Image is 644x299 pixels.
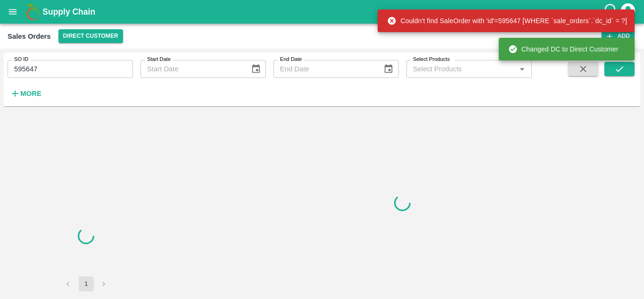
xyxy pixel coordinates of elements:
button: Choose date [247,60,265,78]
label: End Date [280,56,302,63]
input: Select Products [409,63,513,75]
button: open drawer [2,1,24,23]
a: Supply Chain [42,5,603,18]
label: Select Products [413,56,450,63]
button: Choose date [380,60,397,78]
button: page 1 [79,276,94,291]
button: More [8,85,44,102]
button: Select DC [58,29,123,43]
label: SO ID [14,56,28,63]
div: Couldn't find SaleOrder with 'id'=595647 [WHERE `sale_orders`.`dc_id` = ?] [387,12,627,29]
div: account of current user [619,2,636,22]
input: Start Date [140,60,243,78]
nav: pagination navigation [59,276,113,291]
div: Changed DC to Direct Customer [508,41,619,58]
button: Open [516,63,528,75]
input: End Date [273,60,376,78]
label: Start Date [147,56,171,63]
strong: More [20,90,41,97]
input: Enter SO ID [8,60,133,78]
div: Sales Orders [8,30,51,43]
div: customer-support [603,3,619,20]
b: Supply Chain [42,7,95,17]
img: logo [24,2,42,21]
